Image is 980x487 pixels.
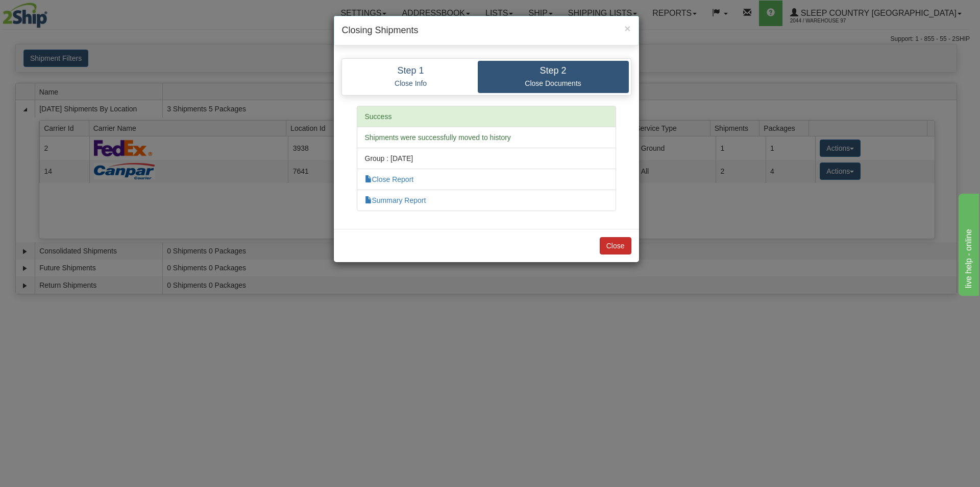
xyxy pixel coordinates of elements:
p: Close Info [352,79,470,88]
li: Group : [DATE] [357,148,616,169]
button: Close [624,23,630,34]
p: Close Documents [485,79,621,88]
div: live help - online [8,6,94,18]
h4: Step 1 [352,66,470,76]
iframe: chat widget [957,191,979,295]
a: Step 1 Close Info [344,61,478,93]
a: Close Report [365,175,414,183]
h4: Step 2 [485,66,621,76]
span: × [624,22,630,34]
button: Close [600,237,631,254]
a: Step 2 Close Documents [478,61,629,93]
a: Summary Report [365,196,426,204]
li: Success [357,106,616,127]
h4: Closing Shipments [342,24,631,37]
li: Shipments were successfully moved to history [357,127,616,148]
